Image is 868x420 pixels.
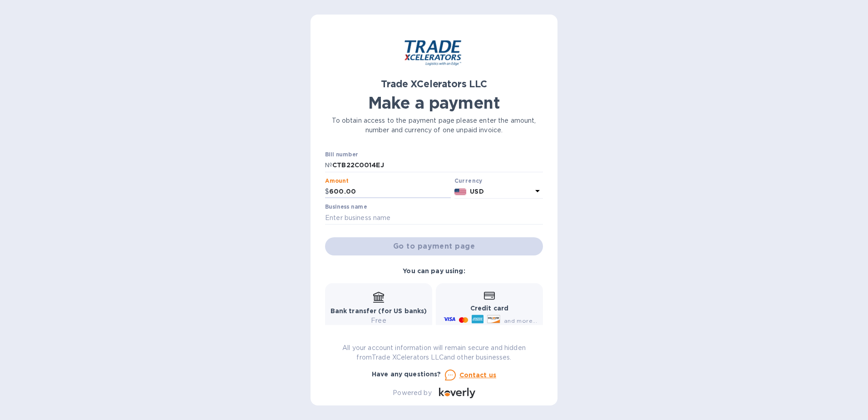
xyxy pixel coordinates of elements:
p: Free [330,316,427,325]
p: $ [325,187,329,196]
b: You can pay using: [403,267,465,275]
h1: Make a payment [325,93,543,112]
p: Powered by [393,388,431,398]
p: № [325,160,332,170]
u: Contact us [459,371,497,379]
b: Credit card [470,305,508,312]
b: Currency [454,177,483,184]
p: To obtain access to the payment page please enter the amount, number and currency of one unpaid i... [325,116,543,135]
label: Amount [325,178,348,184]
p: All your account information will remain secure and hidden from Trade XCelerators LLC and other b... [325,343,543,362]
input: 0.00 [329,185,451,199]
label: Bill number [325,152,358,158]
img: USD [454,189,467,195]
input: Enter business name [325,211,543,225]
label: Business name [325,205,367,210]
input: Enter bill number [332,159,543,172]
b: Have any questions? [372,370,441,378]
span: and more... [504,317,537,324]
b: Bank transfer (for US banks) [330,307,427,315]
b: USD [470,188,483,195]
b: Trade XCelerators LLC [381,78,487,90]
